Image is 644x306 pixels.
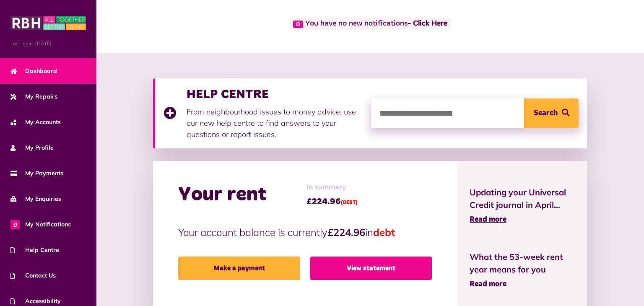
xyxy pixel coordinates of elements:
[470,186,574,211] span: Updating your Universal Credit journal in April...
[178,225,431,240] p: Your account balance is currently in
[10,169,63,178] span: My Payments
[534,99,558,128] span: Search
[10,220,20,229] span: 0
[373,226,395,239] span: debt
[470,186,574,226] a: Updating your Universal Credit journal in April... Read more
[470,216,506,223] span: Read more
[10,143,54,152] span: My Profile
[187,87,363,102] h3: HELP CENTRE
[178,257,300,280] a: Make a payment
[327,226,365,239] strong: £224.96
[10,92,57,101] span: My Repairs
[306,182,358,193] span: In summary
[10,194,61,203] span: My Enquiries
[10,220,71,229] span: My Notifications
[470,280,506,288] span: Read more
[408,20,447,28] a: - Click Here
[10,40,86,47] span: Last login: [DATE]
[470,251,574,276] span: What the 53-week rent year means for you
[10,271,56,280] span: Contact Us
[306,195,358,208] span: £224.96
[10,67,57,75] span: Dashboard
[289,18,451,30] span: You have no new notifications
[10,15,86,31] img: MyRBH
[187,106,363,140] p: From neighbourhood issues to money advice, use our new help centre to find answers to your questi...
[178,183,267,207] h2: Your rent
[524,99,579,128] button: Search
[10,118,61,127] span: My Accounts
[310,257,432,280] a: View statement
[10,297,61,306] span: Accessibility
[470,251,574,290] a: What the 53-week rent year means for you Read more
[341,200,358,205] span: (DEBT)
[10,246,59,254] span: Help Centre
[293,21,303,28] span: 0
